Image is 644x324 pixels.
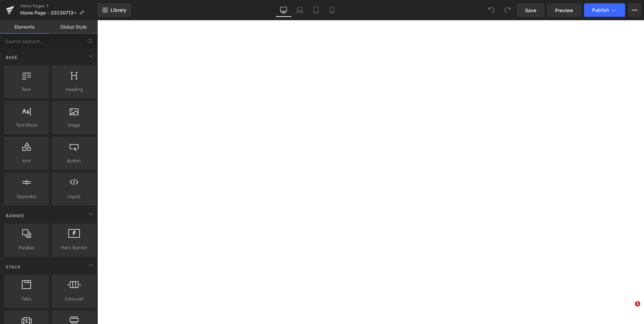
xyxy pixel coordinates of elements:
button: Redo [501,3,514,17]
a: Mobile [324,3,340,17]
a: New Library [98,3,131,17]
span: Banner [5,213,25,219]
span: Row [6,86,47,93]
span: Liquid [54,193,94,200]
span: 1 [635,301,640,306]
span: Separator [6,193,47,200]
a: Tablet [308,3,324,17]
a: Home Pages [20,3,98,9]
span: Button [54,157,94,164]
span: Icon [6,157,47,164]
a: Laptop [292,3,308,17]
span: Carousel [54,295,94,302]
span: Home Page - 20230713~ [20,10,76,15]
a: Desktop [276,3,292,17]
a: Global Style [49,20,98,34]
span: Library [110,7,126,13]
span: Image [54,122,94,129]
span: Heading [54,86,94,93]
span: Preview [555,7,573,14]
button: Publish [584,3,625,17]
span: Parallax [6,244,47,251]
button: Undo [485,3,498,17]
span: Stack [5,264,22,270]
iframe: Intercom live chat [621,301,637,317]
a: Preview [547,3,581,17]
span: Base [5,54,18,61]
button: More [628,3,641,17]
span: Text Block [6,122,47,129]
span: Tabs [6,295,47,302]
span: Publish [592,7,609,13]
span: Hero Banner [54,244,94,251]
span: Save [525,7,536,14]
